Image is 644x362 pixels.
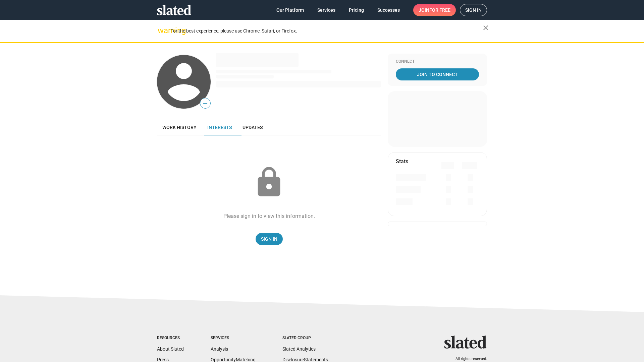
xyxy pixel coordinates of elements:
[465,4,482,16] span: Sign in
[372,4,405,16] a: Successes
[343,4,369,16] a: Pricing
[207,125,232,130] span: Interests
[377,4,400,16] span: Successes
[243,125,263,130] span: Updates
[349,4,364,16] span: Pricing
[460,4,487,16] a: Sign in
[211,346,228,352] a: Analysis
[396,68,479,80] a: Join To Connect
[282,346,316,352] a: Slated Analytics
[158,26,166,35] mat-icon: warning
[223,213,315,220] div: Please sign in to view this information.
[157,346,184,352] a: About Slated
[413,4,456,16] a: Joinfor free
[419,4,450,16] span: Join
[482,24,490,32] mat-icon: close
[170,26,483,36] div: For the best experience, please use Chrome, Safari, or Firefox.
[157,119,202,135] a: Work history
[312,4,341,16] a: Services
[317,4,335,16] span: Services
[282,336,328,341] div: Slated Group
[211,336,256,341] div: Services
[396,59,479,64] div: Connect
[200,99,210,108] span: —
[157,336,184,341] div: Resources
[396,158,408,165] mat-card-title: Stats
[276,4,304,16] span: Our Platform
[271,4,309,16] a: Our Platform
[162,125,197,130] span: Work history
[261,233,277,245] span: Sign In
[202,119,237,135] a: Interests
[397,68,478,80] span: Join To Connect
[429,4,450,16] span: for free
[256,233,283,245] a: Sign In
[252,166,286,199] mat-icon: lock
[237,119,268,135] a: Updates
